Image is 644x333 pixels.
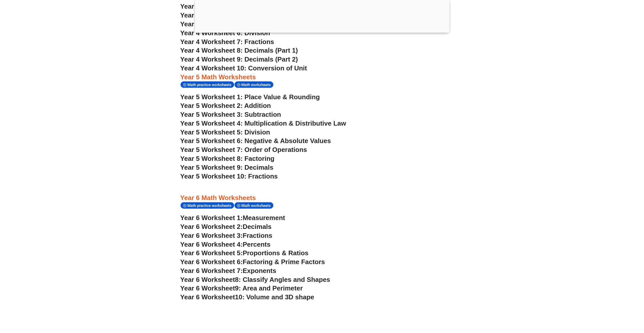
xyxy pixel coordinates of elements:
span: Year 6 Worksheet 5: [180,249,243,257]
a: Year 6 Worksheet8: Classify Angles and Shapes [180,276,330,283]
span: Math worksheets [241,83,272,87]
a: Year 4 Worksheet 7: Fractions [180,38,274,46]
span: Percents [243,241,270,248]
span: Year 6 Worksheet [180,276,235,283]
span: Measurement [243,214,285,222]
span: Year 6 Worksheet 6: [180,258,243,266]
h3: Year 6 Math Worksheets [180,194,464,202]
span: Exponents [243,267,276,275]
a: Year 6 Worksheet 6:Factoring & Prime Factors [180,258,325,266]
span: Year 6 Worksheet 3: [180,232,243,239]
a: Year 6 Worksheet10: Volume and 3D shape [180,293,314,301]
span: Year 6 Worksheet [180,284,235,292]
a: Year 4 Worksheet 3: Subtraction [180,3,281,10]
div: Math worksheets [234,81,274,88]
iframe: Chat Widget [560,276,644,333]
div: Math practice worksheets [180,202,234,209]
span: Fractions [243,232,272,239]
a: Year 6 Worksheet 3:Fractions [180,232,272,239]
span: 8: Classify Angles and Shapes [235,276,330,283]
a: Year 5 Worksheet 3: Subtraction [180,111,281,118]
span: Year 6 Worksheet 4: [180,241,243,248]
span: Math worksheets [241,203,272,208]
span: Math practice worksheets [187,83,233,87]
span: Year 6 Worksheet 2: [180,223,243,230]
a: Year 5 Worksheet 10: Fractions [180,172,278,180]
a: Year 6 Worksheet 7:Exponents [180,267,276,275]
span: Math practice worksheets [187,203,233,208]
div: Math practice worksheets [180,81,234,88]
a: Year 5 Worksheet 4: Multiplication & Distributive Law [180,120,346,127]
span: Year 6 Worksheet [180,293,235,301]
a: Year 5 Worksheet 6: Negative & Absolute Values [180,137,331,145]
a: Year 4 Worksheet 10: Conversion of Unit [180,64,307,72]
a: Year 4 Worksheet 6: Division [180,29,270,37]
div: Math worksheets [234,202,274,209]
a: Year 5 Worksheet 9: Decimals [180,164,274,171]
a: Year 4 Worksheet 4: Rounding & Counting Change [180,11,339,19]
a: Year 4 Worksheet 5: Multiplication [180,20,287,28]
span: Decimals [243,223,271,230]
a: Year 4 Worksheet 9: Decimals (Part 2) [180,55,298,63]
span: Year 6 Worksheet 7: [180,267,243,275]
span: 10: Volume and 3D shape [235,293,314,301]
a: Year 6 Worksheet 1:Measurement [180,214,285,222]
a: Year 5 Worksheet 8: Factoring [180,155,275,162]
span: Proportions & Ratios [243,249,308,257]
a: Year 5 Worksheet 2: Addition [180,102,271,109]
a: Year 5 Worksheet 1: Place Value & Rounding [180,93,320,101]
a: Year 6 Worksheet9: Area and Perimeter [180,284,303,292]
span: Factoring & Prime Factors [243,258,325,266]
h3: Year 5 Math Worksheets [180,73,464,82]
a: Year 6 Worksheet 4:Percents [180,241,270,248]
a: Year 6 Worksheet 2:Decimals [180,223,272,230]
a: Year 5 Worksheet 5: Division [180,128,270,136]
span: Year 6 Worksheet 1: [180,214,243,222]
a: Year 6 Worksheet 5:Proportions & Ratios [180,249,308,257]
a: Year 5 Worksheet 7: Order of Operations [180,146,307,153]
a: Year 4 Worksheet 8: Decimals (Part 1) [180,47,298,54]
span: 9: Area and Perimeter [235,284,303,292]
